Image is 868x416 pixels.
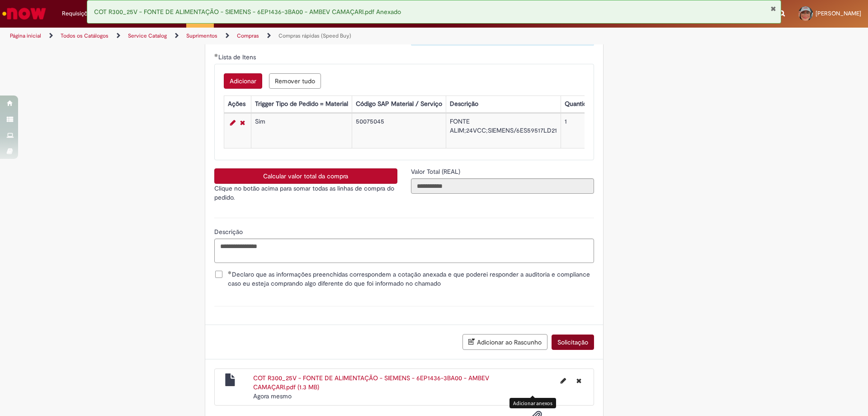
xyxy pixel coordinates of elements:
[269,73,321,89] button: Remove all rows for Lista de Itens
[561,96,601,113] th: Quantidade
[552,335,594,350] button: Solicitação
[228,271,232,274] span: Obrigatório Preenchido
[555,373,571,388] button: Editar nome de arquivo COT R300_25V - FONTE DE ALIMENTAÇÃO - SIEMENS - 6EP1436-3BA00 - AMBEV CAMA...
[770,5,776,12] button: Fechar Notificação
[816,10,861,17] span: [PERSON_NAME]
[251,96,352,113] th: Trigger Tipo de Pedido = Material
[571,373,587,388] button: Excluir COT R300_25V - FONTE DE ALIMENTAÇÃO - SIEMENS - 6EP1436-3BA00 - AMBEV CAMAÇARI.pdf
[61,32,108,39] a: Todos os Catálogos
[462,334,547,350] button: Adicionar ao Rascunho
[214,239,594,263] textarea: Descrição
[214,228,245,236] span: Descrição
[251,114,352,148] td: Sim
[561,114,601,148] td: 1
[228,117,238,128] a: Editar Linha 1
[237,32,259,39] a: Compras
[128,32,167,39] a: Service Catalog
[238,117,247,128] a: Remover linha 1
[411,167,462,176] label: Somente leitura - Valor Total (REAL)
[446,96,561,113] th: Descrição
[411,167,462,176] span: Somente leitura - Valor Total (REAL)
[1,5,47,23] img: ServiceNow
[253,392,292,400] time: 29/09/2025 14:16:04
[62,9,94,18] span: Requisições
[224,73,262,89] button: Add a row for Lista de Itens
[214,53,218,57] span: Obrigatório Preenchido
[186,32,217,39] a: Suprimentos
[352,114,446,148] td: 50075045
[253,392,292,400] span: Agora mesmo
[228,270,594,288] span: Declaro que as informações preenchidas correspondem a cotação anexada e que poderei responder a a...
[411,178,594,194] input: Valor Total (REAL)
[214,168,397,184] button: Calcular valor total da compra
[7,28,572,44] ul: Trilhas de página
[278,32,351,39] a: Compras rápidas (Speed Buy)
[214,184,397,202] p: Clique no botão acima para somar todas as linhas de compra do pedido.
[352,96,446,113] th: Código SAP Material / Serviço
[446,114,561,148] td: FONTE ALIM;24VCC;SIEMENS/6ES59517LD21
[509,398,556,408] div: Adicionar anexos
[253,374,489,391] a: COT R300_25V - FONTE DE ALIMENTAÇÃO - SIEMENS - 6EP1436-3BA00 - AMBEV CAMAÇARI.pdf (1.3 MB)
[94,8,401,16] span: COT R300_25V - FONTE DE ALIMENTAÇÃO - SIEMENS - 6EP1436-3BA00 - AMBEV CAMAÇARI.pdf Anexado
[218,53,258,61] span: Lista de Itens
[10,32,41,39] a: Página inicial
[224,96,251,113] th: Ações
